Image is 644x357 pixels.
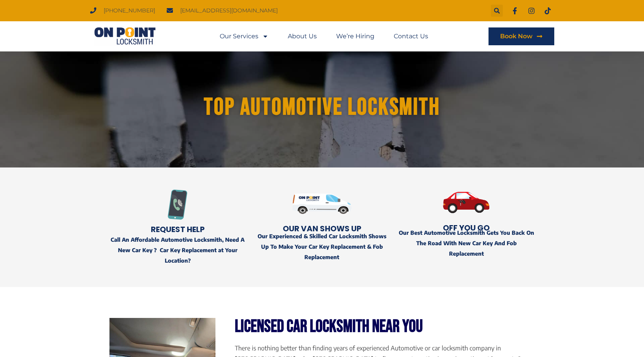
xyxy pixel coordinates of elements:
span: Book Now [500,33,533,39]
p: Call An Affordable Automotive Locksmith, Need A New Car Key ? Car Key Replacement at Your Location? [109,234,246,266]
p: Our Experienced & Skilled Car Locksmith Shows Up To Make Your Car Key Replacement & Fob Replacement [254,231,390,263]
p: Our Best Automotive Locksmith Gets You Back On The Road With New Car Key And Fob Replacement [398,227,535,259]
img: Call for Emergency Locksmith Services Help in Coquitlam Tri-cities [162,190,193,220]
img: Automotive Locksmith 2 [398,179,535,226]
h2: OUR VAN Shows Up [254,225,390,232]
a: We’re Hiring [336,27,374,45]
div: Search [491,5,503,17]
h1: Top Automotive Locksmith [106,95,539,120]
a: Contact Us [394,27,428,45]
h2: Licensed Car Locksmith Near you [235,318,535,335]
a: Our Services [220,27,268,45]
img: Automotive Locksmith 1 [292,179,352,228]
span: [PHONE_NUMBER] [102,5,155,16]
a: About Us [288,27,317,45]
nav: Menu [220,27,428,45]
a: Book Now [489,27,554,45]
span: [EMAIL_ADDRESS][DOMAIN_NAME] [178,5,278,16]
h2: Request Help [109,225,246,233]
h2: Off You Go [398,224,535,232]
